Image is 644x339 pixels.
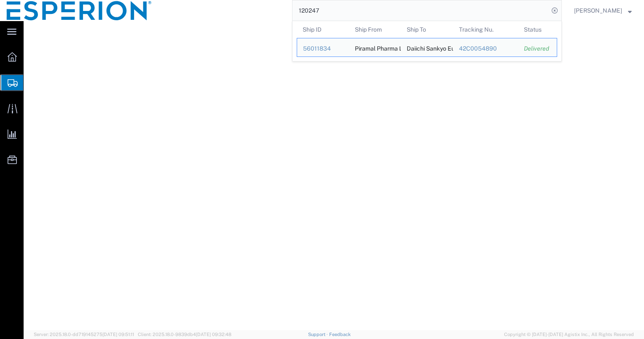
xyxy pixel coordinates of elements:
span: Copyright © [DATE]-[DATE] Agistix Inc., All Rights Reserved [504,331,634,338]
a: Support [308,332,329,337]
div: 42C0054890 [459,44,513,53]
th: Ship ID [297,21,349,38]
table: Search Results [297,21,561,61]
span: Client: 2025.18.0-9839db4 [138,332,231,337]
span: [DATE] 09:32:48 [196,332,231,337]
th: Status [518,21,557,38]
iframe: FS Legacy Container [24,21,644,330]
div: Delivered [524,44,551,53]
button: [PERSON_NAME] [574,5,632,16]
th: Tracking Nu. [453,21,518,38]
a: Feedback [329,332,351,337]
div: Piramal Pharma Limited - PTP [355,38,395,56]
span: [DATE] 09:51:11 [102,332,134,337]
div: Daiichi Sankyo Europe GmbH [407,38,447,56]
th: Ship To [401,21,453,38]
input: Search for shipment number, reference number [292,0,549,21]
span: Server: 2025.18.0-dd719145275 [34,332,134,337]
th: Ship From [349,21,401,38]
span: Philippe Jayat [574,6,622,15]
div: 56011834 [303,44,343,53]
